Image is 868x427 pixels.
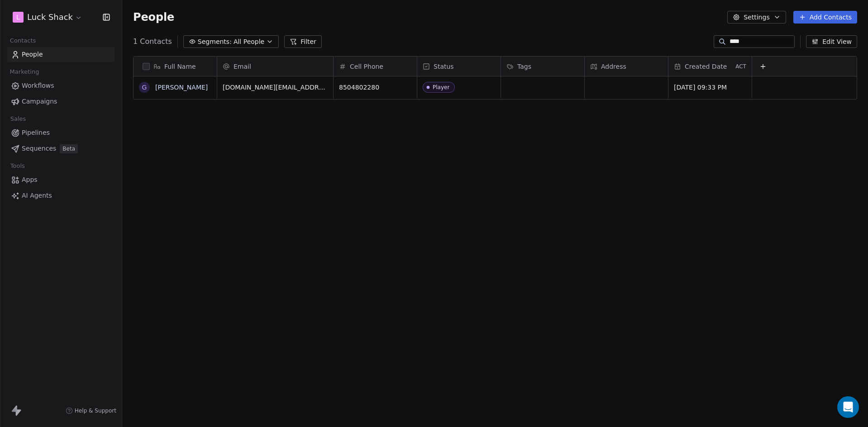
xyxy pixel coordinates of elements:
span: Email [234,62,251,71]
button: Edit View [806,35,857,48]
a: Pipelines [7,125,114,140]
a: Apps [7,172,114,187]
div: Status [417,57,501,76]
div: G [142,83,147,92]
span: Tools [6,159,29,173]
span: Address [601,62,626,71]
span: Apps [22,175,38,185]
span: ACT [735,63,746,70]
span: Segments: [198,37,232,47]
a: [PERSON_NAME] [155,84,208,91]
button: LLuck Shack [11,9,84,25]
span: Sales [6,112,30,126]
div: Email [217,57,333,76]
span: [DOMAIN_NAME][EMAIL_ADDRESS][DOMAIN_NAME] [223,83,328,92]
button: Add Contacts [793,11,857,24]
div: Player [433,84,449,90]
span: Help & Support [75,407,116,414]
span: Campaigns [22,97,57,106]
span: All People [234,37,264,47]
span: AI Agents [22,191,52,200]
span: Luck Shack [27,11,73,23]
a: Workflows [7,78,114,93]
a: People [7,47,114,62]
a: Campaigns [7,94,114,109]
div: Open Intercom Messenger [837,396,859,418]
a: SequencesBeta [7,141,114,156]
span: Tags [517,62,531,71]
span: Sequences [22,144,56,153]
div: Created DateACT [668,57,752,76]
button: Settings [727,11,786,24]
div: Tags [501,57,584,76]
span: Marketing [6,65,43,79]
span: L [16,13,20,22]
a: AI Agents [7,188,114,203]
span: Pipelines [22,128,50,138]
div: Full Name [134,57,217,76]
span: 8504802280 [339,83,411,92]
span: Cell Phone [350,62,383,71]
span: Beta [60,144,78,153]
a: Help & Support [66,407,116,414]
span: Status [434,62,454,71]
span: 1 Contacts [133,36,172,47]
span: People [22,50,43,59]
span: Workflows [22,81,54,90]
span: Created Date [685,62,727,71]
span: Contacts [6,34,40,47]
div: Cell Phone [334,57,417,76]
span: People [133,10,174,24]
div: Address [585,57,668,76]
div: grid [217,76,858,411]
span: [DATE] 09:33 PM [674,83,746,92]
button: Filter [284,35,322,48]
div: grid [134,76,217,411]
span: Full Name [164,62,196,71]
